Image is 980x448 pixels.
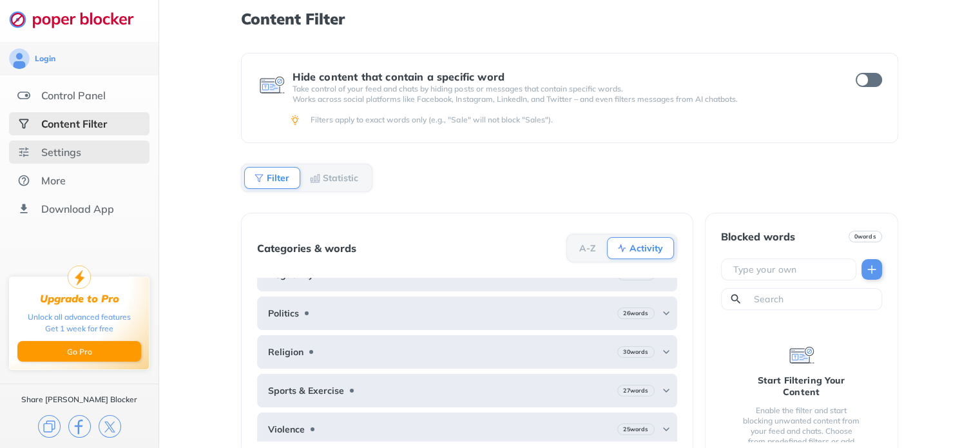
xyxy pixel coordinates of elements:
[629,244,663,252] b: Activity
[310,173,320,183] img: Statistic
[293,71,832,83] div: Hide content that contain a specific word
[68,266,91,289] img: upgrade-to-pro.svg
[41,202,114,215] div: Download App
[268,385,344,396] b: Sports & Exercise
[623,347,648,356] b: 30 words
[38,415,61,438] img: copy.svg
[268,269,314,280] b: Negativity
[41,117,107,130] div: Content Filter
[257,242,356,254] div: Categories & words
[854,232,876,241] b: 0 words
[623,386,648,395] b: 27 words
[241,10,898,27] h1: Content Filter
[293,94,832,104] p: Works across social platforms like Facebook, Instagram, LinkedIn, and Twitter – and even filters ...
[293,84,832,94] p: Take control of your feed and chats by hiding posts or messages that contain specific words.
[268,308,299,318] b: Politics
[21,394,137,405] div: Share [PERSON_NAME] Blocker
[9,48,30,69] img: avatar.svg
[41,174,66,187] div: More
[17,146,30,159] img: settings.svg
[579,244,596,252] b: A-Z
[17,89,30,102] img: features.svg
[753,293,876,306] input: Search
[17,117,30,130] img: social-selected.svg
[311,115,879,125] div: Filters apply to exact words only (e.g., "Sale" will not block "Sales").
[68,415,91,438] img: facebook.svg
[41,146,81,159] div: Settings
[28,311,131,323] div: Unlock all advanced features
[254,173,264,183] img: Filter
[35,54,55,64] div: Login
[323,174,358,182] b: Statistic
[623,425,648,434] b: 25 words
[45,323,113,335] div: Get 1 week for free
[732,263,850,276] input: Type your own
[268,424,305,434] b: Violence
[617,243,627,253] img: Activity
[17,341,141,362] button: Go Pro
[267,174,289,182] b: Filter
[623,309,648,318] b: 26 words
[9,10,148,28] img: logo-webpage.svg
[268,347,303,357] b: Religion
[99,415,121,438] img: x.svg
[17,174,30,187] img: about.svg
[742,375,861,398] div: Start Filtering Your Content
[721,231,795,242] div: Blocked words
[17,202,30,215] img: download-app.svg
[41,89,106,102] div: Control Panel
[40,293,119,305] div: Upgrade to Pro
